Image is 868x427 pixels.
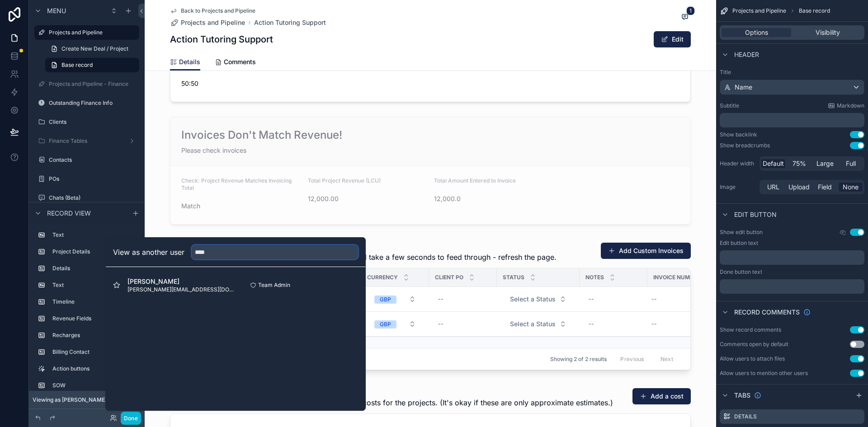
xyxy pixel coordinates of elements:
span: Showing 2 of 2 results [550,356,607,363]
span: Options [745,28,768,37]
a: Finance Tables [34,134,139,148]
label: Project Details [52,248,136,255]
a: Projects and Pipeline [170,18,245,27]
label: Subtitle [720,102,739,109]
label: Image [720,183,756,191]
span: Create New Deal / Project [61,45,128,52]
span: Tabs [734,391,750,400]
span: Menu [47,6,66,15]
span: Projects and Pipeline [732,7,786,14]
button: Name [720,80,864,95]
label: Chats (Beta) [49,194,137,202]
span: Full [846,159,856,168]
span: Viewing as [PERSON_NAME] [33,396,107,404]
div: Show record comments [720,326,781,333]
label: Text [52,231,136,239]
span: [PERSON_NAME][EMAIL_ADDRESS][DOMAIN_NAME] [127,286,236,293]
span: Base record [61,61,93,69]
label: Action buttons [52,365,136,372]
a: Outstanding Finance Info [34,96,139,110]
span: Name [735,83,752,92]
label: Timeline [52,298,136,305]
span: Large [816,159,834,168]
label: Header width [720,160,756,167]
span: Base record [799,7,830,14]
a: Back to Projects and Pipeline [170,7,255,14]
span: Team Admin [258,282,290,289]
span: Comments [224,57,256,66]
label: SOW [52,382,136,389]
a: Comments [215,54,256,72]
a: Projects and Pipeline - Finance [34,77,139,91]
span: Upload [788,183,810,192]
span: Header [734,50,759,59]
a: Markdown [828,102,864,109]
span: 1 [686,6,695,15]
div: scrollable content [720,113,864,127]
div: Allow users to attach files [720,355,785,362]
span: Markdown [837,102,864,109]
button: Edit [654,31,691,47]
span: Field [818,183,832,192]
button: 1 [679,12,691,23]
a: Chats (Beta) [34,191,139,205]
span: Record view [47,209,91,218]
h2: View as another user [113,247,184,258]
label: Projects and Pipeline [49,29,134,36]
a: Contacts [34,153,139,167]
a: Base record [45,58,139,72]
label: Title [720,69,864,76]
span: Back to Projects and Pipeline [181,7,255,14]
a: Action Tutoring Support [254,18,326,27]
span: 75% [793,159,806,168]
label: Clients [49,118,137,126]
span: Details [179,57,200,66]
label: Done button text [720,268,762,276]
label: Finance Tables [49,137,125,145]
span: Visibility [816,28,840,37]
div: scrollable content [720,279,864,294]
span: URL [767,183,779,192]
a: POs [34,172,139,186]
span: Status [503,274,524,281]
div: Comments open by default [720,341,788,348]
a: Clients [34,115,139,129]
label: Recharges [52,332,136,339]
label: Details [52,265,136,272]
label: Projects and Pipeline - Finance [49,80,137,88]
span: Client PO [435,274,463,281]
div: Show breadcrumbs [720,142,770,149]
div: Show backlink [720,131,757,138]
span: [PERSON_NAME] [127,277,236,286]
a: Create New Deal / Project [45,42,139,56]
span: Currency [367,274,398,281]
div: scrollable content [29,224,145,394]
label: Contacts [49,156,137,164]
label: Billing Contact [52,348,136,356]
span: Invoice Number [653,274,700,281]
div: Allow users to mention other users [720,370,808,377]
span: Notes [585,274,604,281]
div: scrollable content [720,250,864,265]
label: POs [49,175,137,183]
label: Edit button text [720,239,758,247]
label: Outstanding Finance Info [49,99,137,107]
h1: Action Tutoring Support [170,33,273,46]
label: Revenue Fields [52,315,136,322]
label: Text [52,282,136,289]
a: Projects and Pipeline [34,25,139,40]
span: Default [763,159,784,168]
button: Done [121,412,141,425]
span: None [843,183,859,192]
label: Show edit button [720,229,763,236]
span: Projects and Pipeline [181,18,245,27]
span: Edit button [734,210,777,219]
span: Record comments [734,308,800,317]
a: Details [170,54,200,71]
